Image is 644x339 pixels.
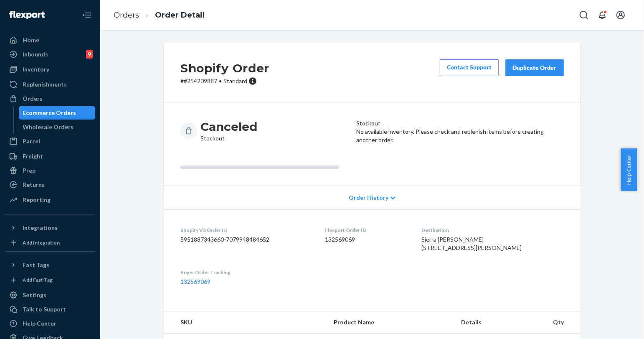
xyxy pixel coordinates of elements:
button: Fast Tags [5,258,95,272]
h3: Canceled [200,119,257,134]
th: SKU [164,311,327,334]
a: Inbounds9 [5,48,95,61]
a: Wholesale Orders [19,120,96,134]
div: Fast Tags [23,261,49,269]
button: Open notifications [594,7,611,23]
button: Open account menu [612,7,629,23]
div: Orders [23,94,43,103]
span: Sierra [PERSON_NAME] [STREET_ADDRESS][PERSON_NAME] [421,236,522,251]
div: Freight [23,152,43,161]
button: Open Search Box [576,7,592,23]
dd: 132569069 [325,235,408,244]
h2: Shopify Order [180,59,269,77]
header: Stockout [356,119,564,127]
div: Stockout [200,119,257,143]
a: Replenishments [5,78,95,91]
div: Reporting [23,196,51,204]
a: Settings [5,288,95,302]
th: Product Name [327,311,454,334]
button: Integrations [5,221,95,234]
button: Help Center [621,148,637,191]
div: Home [23,36,39,44]
dt: Shopify V3 Order ID [180,227,312,234]
a: Add Fast Tag [5,275,95,285]
p: # #254209887 [180,77,269,85]
dt: Buyer Order Tracking [180,269,312,276]
p: No available inventory. Please check and replenish items before creating another order. [356,127,564,144]
a: Freight [5,150,95,163]
div: Replenishments [23,80,67,89]
a: 132569069 [180,278,210,285]
div: Integrations [23,224,58,232]
a: Orders [5,92,95,105]
a: Talk to Support [5,303,95,316]
a: Reporting [5,193,95,206]
div: Returns [23,181,45,189]
a: Help Center [5,317,95,330]
a: Ecommerce Orders [19,106,96,120]
div: Inventory [23,65,49,74]
a: Add Integration [5,238,95,248]
div: Wholesale Orders [23,123,74,131]
th: Details [454,311,546,334]
a: Orders [114,10,139,20]
div: Duplicate Order [512,64,557,72]
div: Settings [23,291,46,299]
button: Duplicate Order [505,59,564,76]
dt: Destination [421,227,564,234]
a: Prep [5,164,95,177]
span: Order History [349,194,388,202]
span: Standard [223,77,247,84]
span: • [219,77,222,84]
ol: breadcrumbs [107,3,211,28]
div: Prep [23,166,35,175]
a: Returns [5,178,95,191]
a: Home [5,33,95,47]
div: Add Fast Tag [23,276,53,283]
dd: 5951887343660-7079948484652 [180,235,312,244]
a: Order Detail [155,10,205,20]
th: Qty [546,311,581,334]
div: Add Integration [23,239,60,246]
div: Ecommerce Orders [23,109,76,117]
div: 9 [86,50,93,59]
dt: Flexport Order ID [325,227,408,234]
a: Inventory [5,63,95,76]
div: Help Center [23,319,56,328]
button: Close Navigation [79,7,95,23]
a: Contact Support [440,59,499,76]
div: Inbounds [23,50,48,59]
a: Parcel [5,135,95,148]
img: Flexport logo [9,11,45,19]
div: Talk to Support [23,305,66,314]
div: Parcel [23,137,40,145]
